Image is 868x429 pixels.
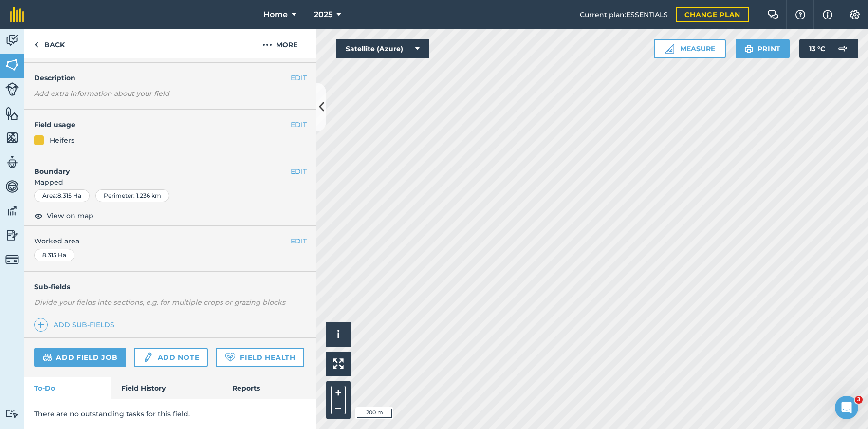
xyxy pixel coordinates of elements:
span: Mapped [24,177,316,187]
div: Perimeter : 1.236 km [95,189,169,202]
img: svg+xml;base64,PD94bWwgdmVyc2lvbj0iMS4wIiBlbmNvZGluZz0idXRmLTgiPz4KPCEtLSBHZW5lcmF0b3I6IEFkb2JlIE... [5,179,19,194]
h4: Description [34,73,307,83]
img: svg+xml;base64,PD94bWwgdmVyc2lvbj0iMS4wIiBlbmNvZGluZz0idXRmLTgiPz4KPCEtLSBHZW5lcmF0b3I6IEFkb2JlIE... [143,352,153,363]
button: EDIT [291,119,307,130]
img: svg+xml;base64,PHN2ZyB4bWxucz0iaHR0cDovL3d3dy53My5vcmcvMjAwMC9zdmciIHdpZHRoPSIxNyIgaGVpZ2h0PSIxNy... [823,9,832,20]
span: 13 ° C [809,39,825,58]
img: svg+xml;base64,PD94bWwgdmVyc2lvbj0iMS4wIiBlbmNvZGluZz0idXRmLTgiPz4KPCEtLSBHZW5lcmF0b3I6IEFkb2JlIE... [5,228,19,242]
a: Field History [111,377,222,399]
a: Change plan [676,7,749,22]
span: 3 [855,396,863,404]
img: Four arrows, one pointing top left, one top right, one bottom right and the last bottom left [333,358,344,369]
button: – [331,400,346,414]
img: svg+xml;base64,PHN2ZyB4bWxucz0iaHR0cDovL3d3dy53My5vcmcvMjAwMC9zdmciIHdpZHRoPSI1NiIgaGVpZ2h0PSI2MC... [5,106,19,121]
img: svg+xml;base64,PHN2ZyB4bWxucz0iaHR0cDovL3d3dy53My5vcmcvMjAwMC9zdmciIHdpZHRoPSIxOCIgaGVpZ2h0PSIyNC... [34,210,43,222]
button: More [243,29,316,58]
a: To-Do [24,377,111,399]
a: Field Health [216,348,304,367]
img: svg+xml;base64,PHN2ZyB4bWxucz0iaHR0cDovL3d3dy53My5vcmcvMjAwMC9zdmciIHdpZHRoPSI1NiIgaGVpZ2h0PSI2MC... [5,131,19,145]
img: Two speech bubbles overlapping with the left bubble in the forefront [767,10,779,19]
div: Heifers [50,135,74,146]
button: EDIT [291,73,307,83]
a: Reports [222,377,316,399]
em: Add extra information about your field [34,89,169,98]
a: Add note [134,348,208,367]
img: svg+xml;base64,PD94bWwgdmVyc2lvbj0iMS4wIiBlbmNvZGluZz0idXRmLTgiPz4KPCEtLSBHZW5lcmF0b3I6IEFkb2JlIE... [5,33,19,48]
button: + [331,386,346,400]
div: 8.315 Ha [34,249,74,261]
iframe: Intercom live chat [835,396,858,419]
img: svg+xml;base64,PD94bWwgdmVyc2lvbj0iMS4wIiBlbmNvZGluZz0idXRmLTgiPz4KPCEtLSBHZW5lcmF0b3I6IEFkb2JlIE... [5,253,19,266]
img: svg+xml;base64,PHN2ZyB4bWxucz0iaHR0cDovL3d3dy53My5vcmcvMjAwMC9zdmciIHdpZHRoPSIxOSIgaGVpZ2h0PSIyNC... [744,43,754,55]
button: EDIT [291,236,307,246]
h4: Boundary [24,156,291,177]
p: There are no outstanding tasks for this field. [34,409,307,419]
h4: Sub-fields [24,281,316,292]
a: Add field job [34,348,126,367]
img: svg+xml;base64,PD94bWwgdmVyc2lvbj0iMS4wIiBlbmNvZGluZz0idXRmLTgiPz4KPCEtLSBHZW5lcmF0b3I6IEFkb2JlIE... [5,155,19,169]
img: fieldmargin Logo [10,7,24,22]
div: Area : 8.315 Ha [34,189,90,202]
em: Divide your fields into sections, e.g. for multiple crops or grazing blocks [34,298,285,307]
button: EDIT [291,166,307,177]
img: svg+xml;base64,PD94bWwgdmVyc2lvbj0iMS4wIiBlbmNvZGluZz0idXRmLTgiPz4KPCEtLSBHZW5lcmF0b3I6IEFkb2JlIE... [5,82,19,96]
img: A question mark icon [794,10,806,19]
a: Back [24,29,74,58]
button: 13 °C [799,39,858,58]
span: View on map [47,210,93,221]
button: Measure [654,39,726,58]
img: A cog icon [849,10,861,19]
span: Worked area [34,236,307,246]
span: i [337,328,340,340]
button: i [326,322,351,347]
img: svg+xml;base64,PHN2ZyB4bWxucz0iaHR0cDovL3d3dy53My5vcmcvMjAwMC9zdmciIHdpZHRoPSIyMCIgaGVpZ2h0PSIyNC... [262,39,272,51]
img: svg+xml;base64,PHN2ZyB4bWxucz0iaHR0cDovL3d3dy53My5vcmcvMjAwMC9zdmciIHdpZHRoPSI1NiIgaGVpZ2h0PSI2MC... [5,57,19,72]
span: 2025 [314,9,332,20]
span: Current plan : ESSENTIALS [580,9,668,20]
img: svg+xml;base64,PHN2ZyB4bWxucz0iaHR0cDovL3d3dy53My5vcmcvMjAwMC9zdmciIHdpZHRoPSIxNCIgaGVpZ2h0PSIyNC... [37,319,44,331]
button: Print [736,39,790,58]
button: Satellite (Azure) [336,39,429,58]
img: svg+xml;base64,PD94bWwgdmVyc2lvbj0iMS4wIiBlbmNvZGluZz0idXRmLTgiPz4KPCEtLSBHZW5lcmF0b3I6IEFkb2JlIE... [5,409,19,418]
a: Add sub-fields [34,318,118,332]
img: svg+xml;base64,PD94bWwgdmVyc2lvbj0iMS4wIiBlbmNvZGluZz0idXRmLTgiPz4KPCEtLSBHZW5lcmF0b3I6IEFkb2JlIE... [833,39,852,58]
h4: Field usage [34,119,291,130]
button: View on map [34,210,93,222]
span: Home [263,9,288,20]
img: Ruler icon [665,44,674,54]
img: svg+xml;base64,PD94bWwgdmVyc2lvbj0iMS4wIiBlbmNvZGluZz0idXRmLTgiPz4KPCEtLSBHZW5lcmF0b3I6IEFkb2JlIE... [5,204,19,218]
img: svg+xml;base64,PHN2ZyB4bWxucz0iaHR0cDovL3d3dy53My5vcmcvMjAwMC9zdmciIHdpZHRoPSI5IiBoZWlnaHQ9IjI0Ii... [34,39,38,51]
img: svg+xml;base64,PD94bWwgdmVyc2lvbj0iMS4wIiBlbmNvZGluZz0idXRmLTgiPz4KPCEtLSBHZW5lcmF0b3I6IEFkb2JlIE... [43,352,52,363]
